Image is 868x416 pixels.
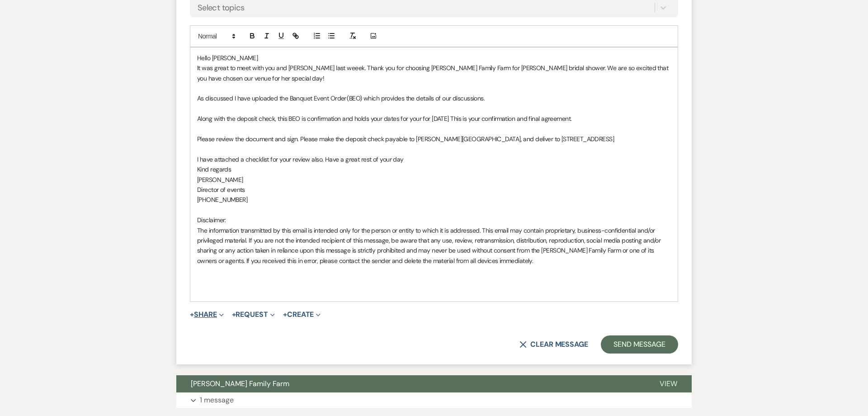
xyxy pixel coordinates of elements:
p: The information transmitted by this email is intended only for the person or entity to which it i... [197,225,671,266]
span: + [232,311,236,318]
span: [PERSON_NAME] Family Farm [191,379,289,388]
p: As discussed I have uploaded the Banquet Event Order (BEO) which provides the details of our disc... [197,93,671,103]
button: Send Message [601,335,678,354]
p: Hello [PERSON_NAME] [197,53,671,63]
p: [PERSON_NAME] [197,175,671,185]
p: 1 message [200,394,234,406]
button: View [645,375,692,392]
p: [PHONE_NUMBER] [197,195,671,205]
button: [PERSON_NAME] Family Farm [176,375,645,392]
p: I have attached a checklist for your review also. Have a great rest of your day [197,154,671,164]
button: 1 message [176,392,692,408]
span: View [660,379,677,388]
p: Please review the document and sign. Please make the deposit check payable to [PERSON_NAME][GEOGR... [197,134,671,144]
button: Request [232,311,275,318]
button: Create [283,311,321,318]
span: + [190,311,194,318]
button: Share [190,311,224,318]
p: Along with the deposit check, this BEO is confirmation and holds your dates for your for [DATE] T... [197,114,671,124]
span: + [283,311,287,318]
button: Clear message [519,341,588,348]
p: Director of events [197,185,671,195]
p: It was great to meet with you and [PERSON_NAME] last weeek. Thank you for choosing [PERSON_NAME] ... [197,63,671,83]
div: Select topics [198,1,245,14]
p: Disclaimer: [197,215,671,225]
p: Kind regards [197,164,671,174]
